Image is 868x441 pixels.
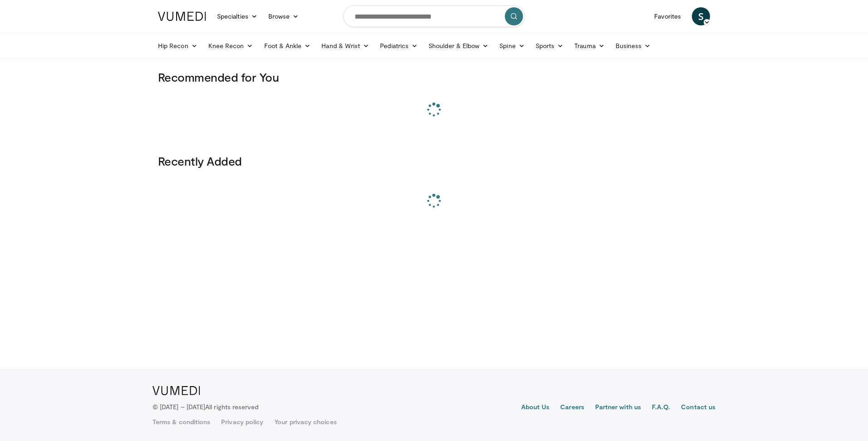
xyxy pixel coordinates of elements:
a: Browse [263,7,305,25]
a: Trauma [569,37,610,55]
input: Search topics, interventions [343,5,525,27]
h3: Recently Added [158,154,710,168]
img: VuMedi Logo [153,386,200,395]
a: Partner with us [595,402,641,413]
h3: Recommended for You [158,70,710,84]
a: About Us [521,402,550,413]
a: S [692,7,710,25]
a: Careers [560,402,584,413]
img: VuMedi Logo [158,12,206,21]
p: © [DATE] – [DATE] [153,402,259,412]
a: Pediatrics [375,37,423,55]
a: Specialties [212,7,263,25]
a: Spine [494,37,530,55]
a: Contact us [681,402,715,413]
a: F.A.Q. [652,402,670,413]
a: Hand & Wrist [316,37,375,55]
a: Shoulder & Elbow [423,37,494,55]
a: Your privacy choices [274,417,336,426]
a: Sports [530,37,569,55]
a: Privacy policy [221,417,263,426]
a: Foot & Ankle [259,37,316,55]
span: All rights reserved [205,403,258,411]
a: Business [610,37,656,55]
a: Knee Recon [203,37,259,55]
a: Hip Recon [153,37,203,55]
a: Favorites [649,7,686,25]
a: Terms & conditions [153,417,210,426]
